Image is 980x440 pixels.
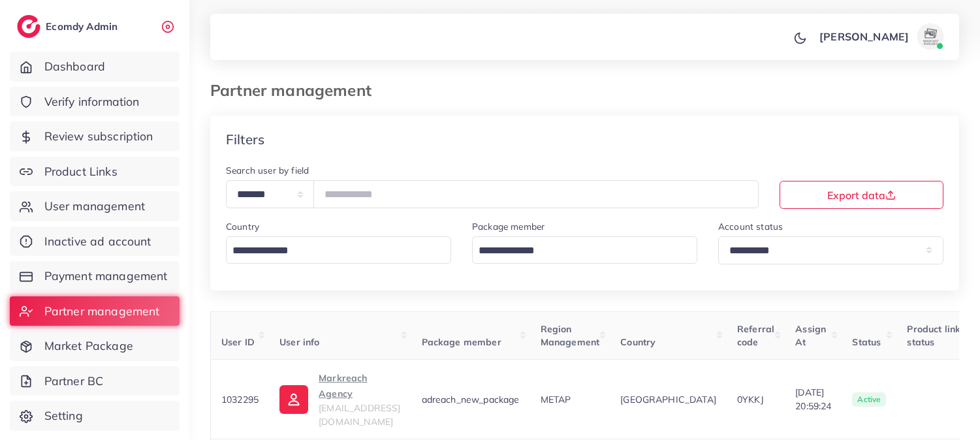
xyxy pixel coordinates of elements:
[718,220,783,233] label: Account status
[226,220,259,233] label: Country
[17,15,40,38] img: logo
[737,394,764,405] span: 0YKKJ
[210,81,382,100] h3: Partner management
[44,198,145,215] span: User management
[10,227,180,257] a: Inactive ad account
[44,268,168,285] span: Payment management
[620,393,716,406] span: [GEOGRAPHIC_DATA]
[44,233,151,250] span: Inactive ad account
[852,336,881,348] span: Status
[541,394,571,405] span: METAP
[221,336,255,348] span: User ID
[10,261,180,291] a: Payment management
[541,323,600,348] span: Region Management
[226,236,451,264] div: Search for option
[10,157,180,187] a: Product Links
[10,296,180,326] a: Partner management
[44,303,160,320] span: Partner management
[422,336,501,348] span: Package member
[44,338,133,354] span: Market Package
[226,131,264,148] h4: Filters
[780,181,943,209] button: Export data
[422,394,520,405] span: adreach_new_package
[907,323,960,348] span: Product link status
[10,87,180,117] a: Verify information
[44,407,83,424] span: Setting
[472,220,545,233] label: Package member
[795,323,826,348] span: Assign At
[17,15,121,38] a: logoEcomdy Admin
[819,29,909,44] p: [PERSON_NAME]
[737,323,774,348] span: Referral code
[10,366,180,396] a: Partner BC
[44,163,118,180] span: Product Links
[827,190,896,200] span: Export data
[472,236,697,264] div: Search for option
[474,241,680,261] input: Search for option
[226,164,309,177] label: Search user by field
[10,191,180,221] a: User management
[10,52,180,82] a: Dashboard
[319,402,400,427] span: [EMAIL_ADDRESS][DOMAIN_NAME]
[319,370,400,401] p: Markreach Agency
[46,20,121,33] h2: Ecomdy Admin
[279,336,319,348] span: User info
[228,241,434,261] input: Search for option
[44,58,105,75] span: Dashboard
[279,385,308,414] img: ic-user-info.36bf1079.svg
[44,373,104,390] span: Partner BC
[10,331,180,361] a: Market Package
[44,128,153,145] span: Review subscription
[812,24,949,50] a: [PERSON_NAME]avatar
[10,401,180,431] a: Setting
[221,394,259,405] span: 1032295
[10,121,180,151] a: Review subscription
[917,24,943,50] img: avatar
[795,386,831,413] span: [DATE] 20:59:24
[620,336,656,348] span: Country
[852,392,886,407] span: active
[44,93,140,110] span: Verify information
[279,370,400,428] a: Markreach Agency[EMAIL_ADDRESS][DOMAIN_NAME]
